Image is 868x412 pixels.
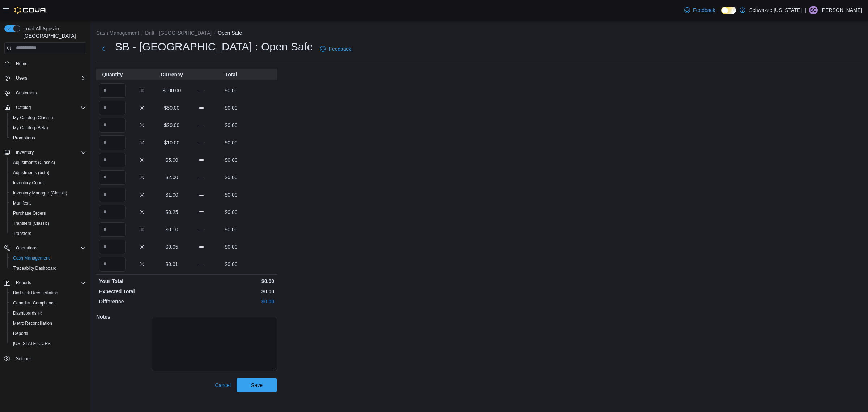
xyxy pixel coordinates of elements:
[10,329,86,338] span: Reports
[13,278,86,287] span: Reports
[218,71,244,78] p: Total
[7,228,89,239] button: Transfers
[7,208,89,218] button: Purchase Orders
[14,7,47,14] img: Cova
[218,174,244,181] p: $0.00
[10,113,86,122] span: My Catalog (Classic)
[10,339,54,348] a: [US_STATE] CCRS
[188,288,274,295] p: $0.00
[218,191,244,198] p: $0.00
[7,288,89,298] button: BioTrack Reconciliation
[218,122,244,129] p: $0.00
[96,30,139,36] button: Cash Management
[329,45,351,52] span: Feedback
[721,14,722,14] span: Dark Mode
[13,255,50,261] span: Cash Management
[7,178,89,188] button: Inventory Count
[10,158,58,167] a: Adjustments (Classic)
[681,3,718,17] a: Feedback
[1,147,89,157] button: Inventory
[99,188,126,202] input: Quantity
[218,209,244,216] p: $0.00
[158,261,185,268] p: $0.01
[10,319,55,328] a: Metrc Reconciliation
[10,189,86,197] span: Inventory Manager (Classic)
[16,90,37,96] span: Customers
[20,25,86,39] span: Load All Apps in [GEOGRAPHIC_DATA]
[7,263,89,273] button: Traceabilty Dashboard
[218,243,244,251] p: $0.00
[13,115,53,121] span: My Catalog (Classic)
[10,264,59,273] a: Traceabilty Dashboard
[7,253,89,263] button: Cash Management
[10,113,56,122] a: My Catalog (Classic)
[99,83,126,98] input: Quantity
[99,170,126,185] input: Quantity
[809,6,818,14] div: Sierra Graham
[13,160,55,165] span: Adjustments (Classic)
[13,148,37,157] button: Inventory
[7,318,89,328] button: Metrc Reconciliation
[13,125,48,131] span: My Catalog (Beta)
[10,209,86,218] span: Purchase Orders
[10,254,86,262] span: Cash Management
[145,30,212,36] button: Drift - [GEOGRAPHIC_DATA]
[96,310,150,324] h5: Notes
[10,178,47,187] a: Inventory Count
[16,105,31,110] span: Catalog
[749,6,802,14] p: Schwazze [US_STATE]
[10,264,86,273] span: Traceabilty Dashboard
[158,156,185,164] p: $5.00
[10,319,86,328] span: Metrc Reconciliation
[99,153,126,167] input: Quantity
[158,243,185,251] p: $0.05
[13,180,44,186] span: Inventory Count
[10,178,86,187] span: Inventory Count
[13,354,34,363] a: Settings
[10,309,45,318] a: Dashboards
[10,309,86,318] span: Dashboards
[13,148,86,157] span: Inventory
[1,58,89,69] button: Home
[158,209,185,216] p: $0.25
[1,88,89,98] button: Customers
[188,298,274,305] p: $0.00
[13,300,56,306] span: Canadian Compliance
[13,210,46,216] span: Purchase Orders
[13,88,86,97] span: Customers
[218,30,242,36] button: Open Safe
[99,118,126,133] input: Quantity
[1,243,89,253] button: Operations
[10,134,86,142] span: Promotions
[16,356,31,362] span: Settings
[10,219,86,228] span: Transfers (Classic)
[10,329,31,338] a: Reports
[7,328,89,339] button: Reports
[99,222,126,237] input: Quantity
[99,288,185,295] p: Expected Total
[7,113,89,123] button: My Catalog (Classic)
[10,134,38,142] a: Promotions
[10,219,52,228] a: Transfers (Classic)
[13,103,34,112] button: Catalog
[13,89,40,97] a: Customers
[13,135,35,141] span: Promotions
[13,278,34,287] button: Reports
[10,168,52,177] a: Adjustments (beta)
[16,75,27,81] span: Users
[16,150,34,155] span: Inventory
[1,278,89,288] button: Reports
[317,42,354,56] a: Feedback
[13,354,86,363] span: Settings
[218,87,244,94] p: $0.00
[13,320,52,326] span: Metrc Reconciliation
[158,87,185,94] p: $100.00
[13,244,86,252] span: Operations
[13,74,86,83] span: Users
[218,156,244,164] p: $0.00
[10,254,52,262] a: Cash Management
[10,123,86,132] span: My Catalog (Beta)
[158,191,185,198] p: $1.00
[13,220,49,226] span: Transfers (Classic)
[805,6,806,14] p: |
